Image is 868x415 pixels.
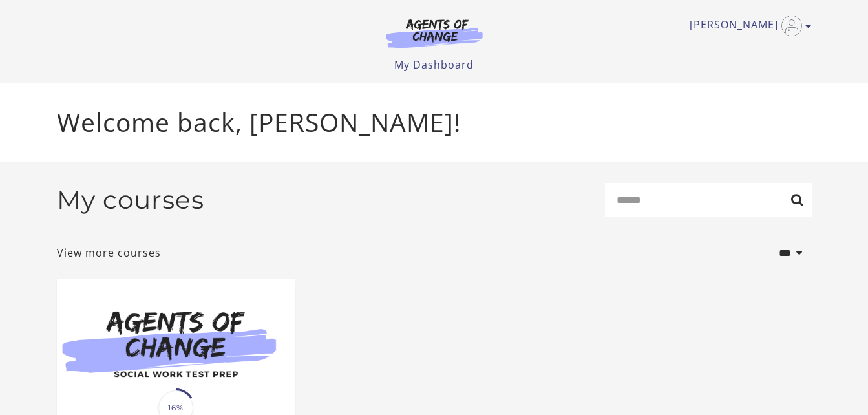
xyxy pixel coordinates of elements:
[57,245,161,261] a: View more courses
[690,16,805,36] a: Toggle menu
[372,18,496,48] img: Agents of Change Logo
[57,185,204,215] h2: My courses
[394,58,474,72] a: My Dashboard
[57,103,812,142] p: Welcome back, [PERSON_NAME]!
